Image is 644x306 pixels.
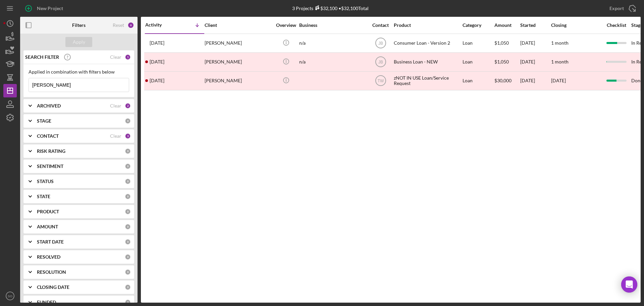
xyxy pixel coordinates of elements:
[394,72,461,90] div: zNOT IN USE Loan/Service Request
[37,269,66,275] b: RESOLUTION
[125,178,131,184] div: 0
[37,103,61,108] b: ARCHIVED
[37,285,69,290] b: CLOSING DATE
[37,2,63,15] div: New Project
[25,54,59,60] b: SEARCH FILTER
[73,37,85,47] div: Apply
[520,23,550,28] div: Started
[463,34,494,52] div: Loan
[8,294,12,298] text: SO
[494,53,520,71] div: $1,050
[37,164,63,169] b: SENTIMENT
[621,276,637,293] div: Open Intercom Messenger
[551,23,601,28] div: Closing
[37,148,65,154] b: RISK RATING
[463,53,494,71] div: Loan
[125,239,131,245] div: 0
[65,37,92,47] button: Apply
[110,54,121,60] div: Clear
[37,224,58,229] b: AMOUNT
[37,194,50,199] b: STATE
[205,72,272,90] div: [PERSON_NAME]
[520,53,550,71] div: [DATE]
[299,23,366,28] div: Business
[378,41,383,46] text: JB
[292,5,369,11] div: 3 Projects • $32,100 Total
[29,69,129,75] div: Applied in combination with filters below
[602,23,631,28] div: Checklist
[313,5,337,11] div: $32,100
[125,163,131,169] div: 0
[125,299,131,305] div: 0
[37,118,51,124] b: STAGE
[20,2,70,15] button: New Project
[125,193,131,200] div: 0
[37,300,56,305] b: FUNDED
[551,78,566,83] time: [DATE]
[37,239,64,245] b: START DATE
[150,40,164,46] time: 2025-10-03 19:04
[394,53,461,71] div: Business Loan - NEW
[299,34,366,52] div: n/a
[125,103,131,109] div: 2
[145,22,175,28] div: Activity
[125,148,131,154] div: 0
[3,289,17,303] button: SO
[125,54,131,60] div: 1
[113,23,124,28] div: Reset
[37,179,54,184] b: STATUS
[463,72,494,90] div: Loan
[125,118,131,124] div: 0
[603,2,641,15] button: Export
[125,209,131,215] div: 0
[609,2,624,15] div: Export
[299,53,366,71] div: n/a
[205,34,272,52] div: [PERSON_NAME]
[72,23,86,28] b: Filters
[150,59,164,64] time: 2025-10-03 18:58
[494,23,520,28] div: Amount
[205,53,272,71] div: [PERSON_NAME]
[127,22,134,29] div: 6
[125,269,131,275] div: 0
[125,224,131,230] div: 0
[394,23,461,28] div: Product
[378,60,383,64] text: JB
[520,72,550,90] div: [DATE]
[205,23,272,28] div: Client
[368,23,393,28] div: Contact
[551,59,569,64] time: 1 month
[494,72,520,90] div: $30,000
[520,34,550,52] div: [DATE]
[150,78,164,83] time: 2023-12-19 01:04
[110,133,121,139] div: Clear
[394,34,461,52] div: Consumer Loan - Version 2
[37,209,59,214] b: PRODUCT
[463,23,494,28] div: Category
[273,23,299,28] div: Overview
[125,284,131,290] div: 0
[125,133,131,139] div: 3
[37,133,59,139] b: CONTACT
[551,40,569,46] time: 1 month
[37,254,60,260] b: RESOLVED
[494,40,509,46] span: $1,050
[125,254,131,260] div: 0
[110,103,121,108] div: Clear
[377,79,384,83] text: TW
